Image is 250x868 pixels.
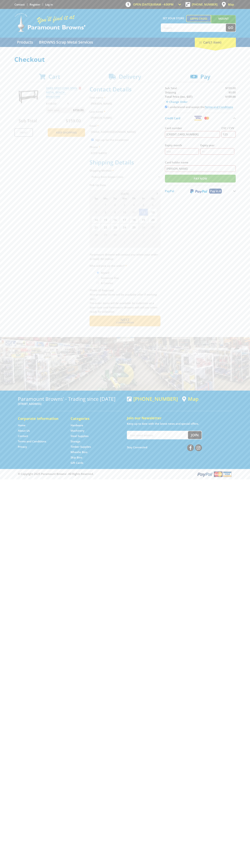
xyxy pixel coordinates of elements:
p: [STREET_ADDRESS] [18,402,123,406]
a: Log in [45,3,53,6]
div: ® Copyright 2025 Paramount Browns'. All Rights Reserved. [14,471,236,477]
a: Go to the Home page [18,423,26,427]
a: Go to the Contact page [18,434,28,438]
a: Go to the Products page [14,38,36,47]
a: Change Order [165,99,189,105]
a: Go to the About Us page [18,429,30,433]
span: Set your store [161,15,186,21]
a: Go to the Contact page [14,3,25,6]
h5: Corporate Information [18,416,63,421]
div: [PHONE_NUMBER] [127,396,178,402]
a: Terms and Conditions [205,105,233,109]
a: Go to the Skip Bins page [71,456,82,459]
input: YY [200,148,234,155]
label: Expiry month [165,143,199,147]
span: $0.00 [229,91,236,94]
button: Join [188,431,202,439]
img: Mastercard [204,116,210,120]
span: Pay [200,73,210,80]
a: Go to the BROWNS Scrap Metal Services page [36,38,96,47]
img: Paramount Browns' [14,13,86,32]
a: Gepps Cross [186,15,211,22]
a: Mount [PERSON_NAME] [211,15,236,29]
a: Go to the Gift Cards page [71,461,83,465]
a: Go to the Machinery page [71,429,84,433]
h5: Categories [71,416,116,421]
a: Go to the Hardware page [71,423,83,427]
h5: Join our Newsletter [127,416,232,421]
span: Shipping [165,91,176,94]
strong: $159.00 [225,95,236,98]
input: Please accept the terms and conditions. [165,106,167,108]
a: Go to the Terms and Conditions page [18,440,46,443]
img: PayPal [190,189,207,193]
input: Search [161,24,226,32]
label: I understand and accept the [168,105,233,109]
a: View a map of Gepps Cross location [182,396,199,402]
span: Change Order [169,100,187,104]
button: PayPal Pay in 4 [165,185,236,196]
button: Go [226,24,236,32]
strong: Total Price (inc. GST) [165,95,192,98]
a: Go to the registration page [30,3,40,6]
input: Your email address [127,431,188,439]
h3: Paramount Browns' - Trading since [DATE] [18,396,123,402]
h1: Checkout [14,56,236,63]
span: Pay in 4 [210,189,221,193]
img: Visa [194,116,202,120]
a: Go to the Privacy page [18,445,27,449]
span: $159.00 [225,86,236,90]
div: Stay Connected [127,443,202,452]
a: Go to the Timber Supplies page [71,445,91,449]
label: Card number [165,126,220,130]
img: PayPal, Mastercard, Visa accepted [197,471,232,477]
span: Credit Card [165,116,180,120]
span: Sub Total [165,86,177,90]
a: Go to the Wheelie Bins page [71,450,87,454]
span: (1 item) [210,40,221,44]
input: Pay Now [165,175,236,183]
input: MM [165,148,199,155]
div: Cart [195,38,236,47]
a: Go to the Storage page [71,440,80,443]
button: Credit Card [165,113,236,123]
p: Keep up to date with the latest news and special offers. [127,421,232,426]
span: PayPal [165,189,174,193]
span: 8:00am - 4:00pm [151,3,174,6]
label: Expiry year [200,143,234,147]
span: OPEN [DATE] [133,3,174,6]
label: CVC / CVV [221,126,236,130]
a: Go to the Steel Supplies page [71,434,88,438]
label: Card holder name [165,160,236,164]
